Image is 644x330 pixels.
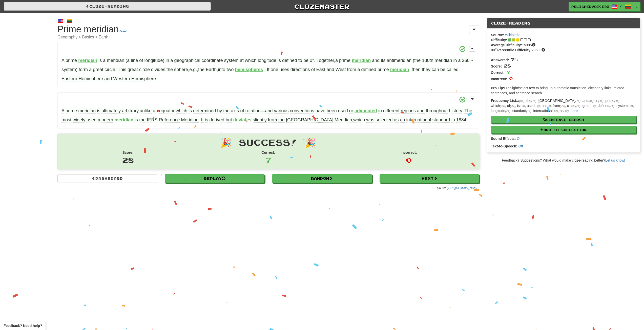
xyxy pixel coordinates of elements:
span: can [432,67,439,72]
a: more [570,109,578,113]
span: great [128,67,138,72]
span: a [458,58,461,63]
span: (the [413,58,421,63]
span: , , [61,108,355,114]
span: then [412,67,421,72]
h1: 🎉 Success! 🎉 [61,138,475,147]
span: great [93,67,103,72]
span: used [338,108,348,114]
span: which [245,58,257,63]
span: Eastern [61,76,77,81]
strong: Pro Tip: [491,86,504,90]
span: used [87,117,96,123]
span: a [103,58,106,63]
span: different [383,108,400,114]
span: 180th [422,58,433,63]
span: . [264,67,265,72]
span: was [366,117,374,123]
strong: Answered: [491,58,509,62]
strong: Frequency List: [491,99,517,103]
span: two [226,67,234,72]
span: international [406,117,431,123]
span: a [171,58,173,63]
span: form [79,67,88,72]
strong: meridian [352,58,371,63]
a: PolishedVoice5564 / [569,2,634,11]
span: circle [105,67,115,72]
div: Cloze-Reading [487,18,640,29]
span: 28 [504,63,511,69]
span: is [278,58,281,63]
span: sphere [174,67,188,72]
span: Open feedback widget [4,323,42,328]
span: defined [361,67,376,72]
span: of [240,108,244,114]
span: Western [113,76,130,81]
em: (3x) [510,104,515,108]
span: East [316,67,325,72]
span: divides [151,67,165,72]
span: Meridian [335,117,352,123]
em: (3x) [520,104,525,108]
strong: Average Difficulty: [491,43,522,47]
span: the [198,67,204,72]
span: Hemisphere [131,76,156,81]
span: defined [282,58,297,63]
em: (2x) [575,104,580,108]
strong: Score: [491,64,502,68]
span: antimeridian [387,58,411,63]
span: by [217,108,222,114]
span: line [131,58,138,63]
small: Source: [437,186,479,190]
button: Sentence Search [491,116,636,123]
span: standard [432,117,450,123]
span: determined [193,108,216,114]
strong: meridian [78,58,97,63]
span: geographical [174,58,200,63]
span: the [278,117,285,123]
span: 7 [507,69,510,75]
span: in [165,58,169,63]
strong: meridian [114,117,133,122]
span: IERS [147,117,157,123]
em: (4x) [614,99,619,103]
span: which [353,117,365,123]
span: and [372,58,380,63]
span: West [336,67,346,72]
span: , . ., , [118,67,235,72]
span: its [381,58,385,63]
span: , [317,58,352,63]
span: 360°-system) [61,58,473,72]
strong: meridian [390,67,409,72]
a: Clozemaster [218,2,425,11]
span: the [139,117,146,123]
span: longitude [258,58,276,63]
em: (1x) [564,109,569,113]
span: rotation—and [245,108,273,114]
span: in [453,58,457,63]
span: If [267,67,269,72]
span: prime [378,67,389,72]
span: . [98,58,315,63]
strong: Sound Effects: [491,137,516,141]
em: (9x) [519,99,524,103]
span: and [104,76,112,81]
sup: th [495,48,497,51]
span: most [61,117,71,123]
strong: Source: [491,33,504,37]
em: (2x) [560,104,565,108]
em: (2x) [534,104,539,108]
span: the [167,67,173,72]
div: 0 [342,155,475,165]
span: PolishedVoice5564 [571,4,609,9]
span: a [335,58,338,63]
span: 1884 [456,117,466,123]
span: an [153,108,158,114]
a: Reset [119,30,127,33]
a: Cloze-Reading [4,2,211,11]
span: . [61,58,473,72]
span: an [400,117,405,123]
span: modern [98,117,113,123]
span: Hemisphere [78,76,103,81]
span: be [440,67,445,72]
